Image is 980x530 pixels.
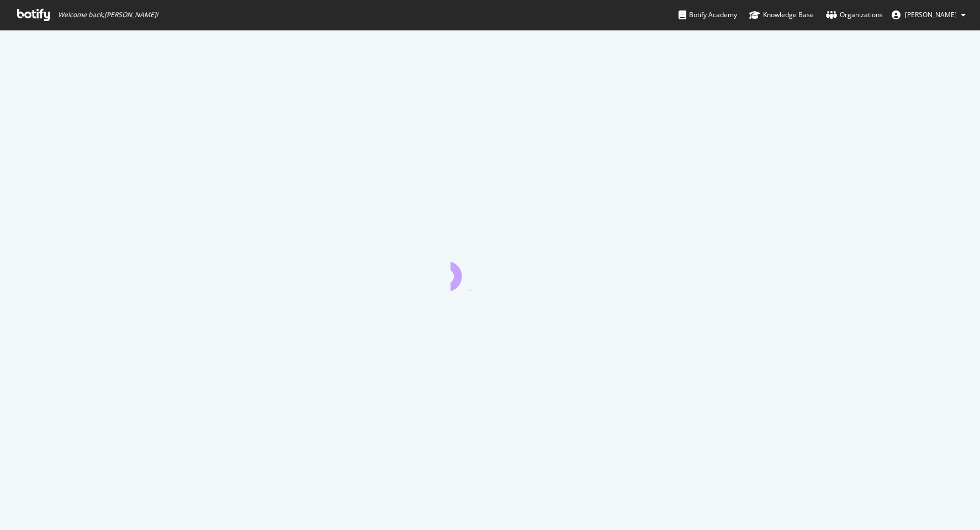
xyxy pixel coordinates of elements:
[883,6,974,24] button: [PERSON_NAME]
[826,9,883,20] div: Organizations
[679,9,737,20] div: Botify Academy
[749,9,814,20] div: Knowledge Base
[905,10,957,19] span: CJ Camua
[58,10,158,19] span: Welcome back, [PERSON_NAME] !
[451,251,530,291] div: animation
